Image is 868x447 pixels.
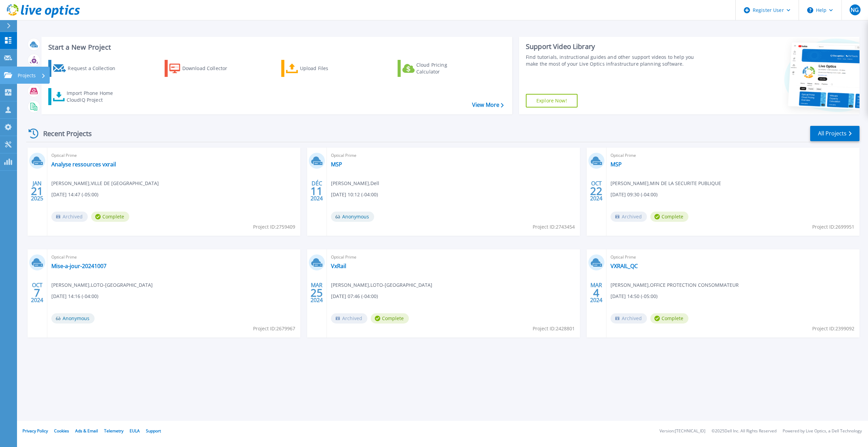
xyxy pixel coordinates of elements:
[712,429,777,433] li: © 2025 Dell Inc. All Rights Reserved
[331,161,342,168] a: MSP
[51,263,106,269] a: Mise-a-jour-20241007
[611,161,622,168] a: MSP
[416,62,471,75] div: Cloud Pricing Calculator
[851,7,859,13] span: NG
[165,60,240,77] a: Download Collector
[526,42,702,51] div: Support Video Library
[371,313,409,324] span: Complete
[590,179,603,203] div: OCT 2024
[611,253,855,261] span: Optical Prime
[650,212,688,222] span: Complete
[398,60,473,77] a: Cloud Pricing Calculator
[146,428,161,434] a: Support
[331,152,576,159] span: Optical Prime
[51,253,296,261] span: Optical Prime
[51,293,98,300] span: [DATE] 14:16 (-04:00)
[590,188,602,194] span: 22
[812,325,854,332] span: Project ID: 2399092
[611,281,739,289] span: [PERSON_NAME] , OFFICE PROTECTION CONSOMMATEUR
[660,429,705,433] li: Version: [TECHNICAL_ID]
[812,223,854,231] span: Project ID: 2699951
[51,191,98,198] span: [DATE] 14:47 (-05:00)
[51,152,296,159] span: Optical Prime
[54,428,69,434] a: Cookies
[34,290,40,296] span: 7
[31,179,44,203] div: JAN 2025
[331,281,432,289] span: [PERSON_NAME] , LOTO-[GEOGRAPHIC_DATA]
[311,188,323,194] span: 11
[331,180,379,187] span: [PERSON_NAME] , Dell
[650,313,688,324] span: Complete
[533,223,575,231] span: Project ID: 2743454
[51,281,153,289] span: [PERSON_NAME] , LOTO-[GEOGRAPHIC_DATA]
[611,152,855,159] span: Optical Prime
[300,62,354,75] div: Upload Files
[91,212,129,222] span: Complete
[68,62,122,75] div: Request a Collection
[130,428,140,434] a: EULA
[67,90,120,103] div: Import Phone Home CloudIQ Project
[311,290,323,296] span: 25
[331,253,576,261] span: Optical Prime
[51,212,88,222] span: Archived
[331,293,378,300] span: [DATE] 07:46 (-04:00)
[533,325,575,332] span: Project ID: 2428801
[526,54,702,67] div: Find tutorials, instructional guides and other support videos to help you make the most of your L...
[31,280,44,305] div: OCT 2024
[611,191,657,198] span: [DATE] 09:30 (-04:00)
[593,290,599,296] span: 4
[783,429,862,433] li: Powered by Live Optics, a Dell Technology
[51,161,116,168] a: Analyse ressources vxrail
[253,325,295,332] span: Project ID: 2679967
[611,293,657,300] span: [DATE] 14:50 (-05:00)
[48,44,503,51] h3: Start a New Project
[18,67,36,84] p: Projects
[310,280,323,305] div: MAR 2024
[182,62,237,75] div: Download Collector
[331,263,346,269] a: VxRail
[22,428,48,434] a: Privacy Policy
[281,60,357,77] a: Upload Files
[611,180,721,187] span: [PERSON_NAME] , MIN DE LA SECURITE PUBLIQUE
[51,313,95,324] span: Anonymous
[104,428,123,434] a: Telemetry
[31,188,43,194] span: 21
[331,191,378,198] span: [DATE] 10:12 (-04:00)
[590,280,603,305] div: MAR 2024
[611,313,647,324] span: Archived
[75,428,98,434] a: Ads & Email
[26,125,101,142] div: Recent Projects
[611,263,638,269] a: VXRAIL_QC
[331,212,374,222] span: Anonymous
[51,180,159,187] span: [PERSON_NAME] , VILLE DE [GEOGRAPHIC_DATA]
[526,94,578,107] a: Explore Now!
[310,179,323,203] div: DÉC 2024
[611,212,647,222] span: Archived
[472,102,504,108] a: View More
[253,223,295,231] span: Project ID: 2759409
[810,126,859,141] a: All Projects
[48,60,124,77] a: Request a Collection
[331,313,367,324] span: Archived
